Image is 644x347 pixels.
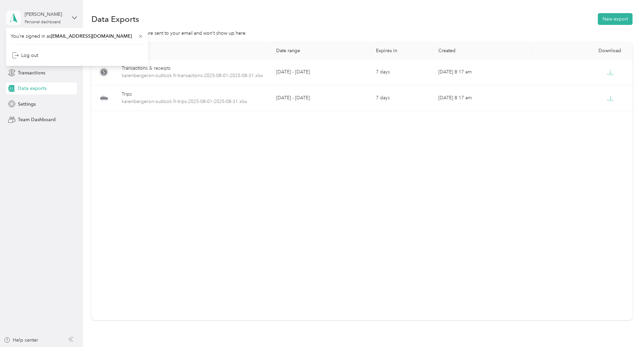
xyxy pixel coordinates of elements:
[371,42,433,59] th: Expires in
[12,52,38,59] div: Log out
[18,116,56,123] span: Team Dashboard
[122,72,265,79] span: karenbergeron-outlook.fr-transactions-2025-08-01-2025-08-31.xlsx
[11,33,143,40] span: You’re signed in as
[18,69,45,76] span: Transactions
[606,309,644,347] iframe: Everlance-gr Chat Button Frame
[538,48,627,54] div: Download
[371,85,433,111] td: 7 days
[18,101,36,108] span: Settings
[25,20,61,24] div: Personal dashboard
[25,11,67,18] div: [PERSON_NAME]
[433,42,533,59] th: Created
[433,59,533,85] td: [DATE] 8:17 am
[371,59,433,85] td: 7 days
[122,91,265,98] div: Trips
[116,42,271,59] th: Export type
[91,15,139,23] h1: Data Exports
[18,85,47,92] span: Data exports
[433,85,533,111] td: [DATE] 8:17 am
[4,337,38,344] button: Help center
[271,85,371,111] td: [DATE] - [DATE]
[271,59,371,85] td: [DATE] - [DATE]
[91,30,633,37] div: Downloads from Reports are sent to your email and won’t show up here.
[122,98,265,105] span: karenbergeron-outlook.fr-trips-2025-08-01-2025-08-31.xlsx
[271,42,371,59] th: Date range
[51,33,132,39] span: [EMAIL_ADDRESS][DOMAIN_NAME]
[598,13,633,25] button: New export
[122,65,265,72] div: Transactions & receipts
